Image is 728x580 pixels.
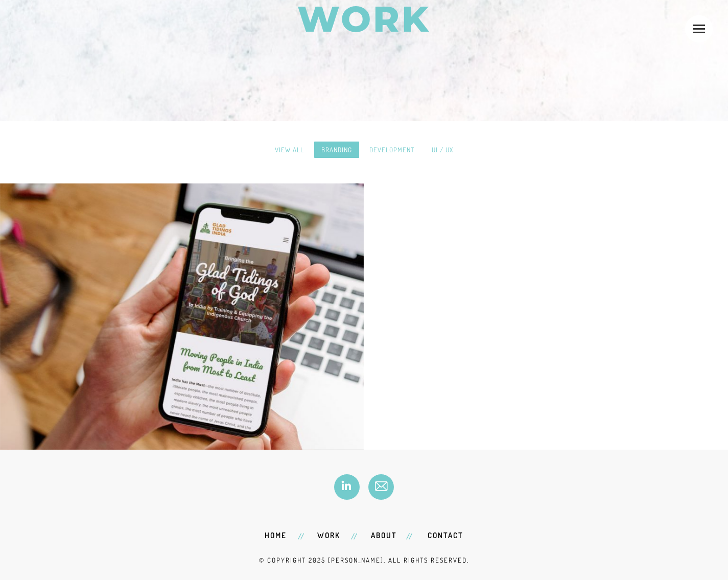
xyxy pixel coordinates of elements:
[314,142,359,158] a: Branding
[268,142,311,158] a: View all
[317,531,340,545] a: Work
[265,531,287,540] span: Home
[371,531,397,545] a: About
[368,474,394,500] a: Mail page opens in new window
[259,554,469,566] div: © Copyright 2025 [PERSON_NAME]. All Rights Reserved.
[334,474,360,500] a: Linkedin page opens in new window
[371,531,397,540] span: About
[265,531,287,545] a: Home
[317,531,340,540] span: Work
[425,142,460,158] a: UI / UX
[428,531,463,540] a: Contact
[362,142,421,158] a: Development
[297,1,431,37] h1: Work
